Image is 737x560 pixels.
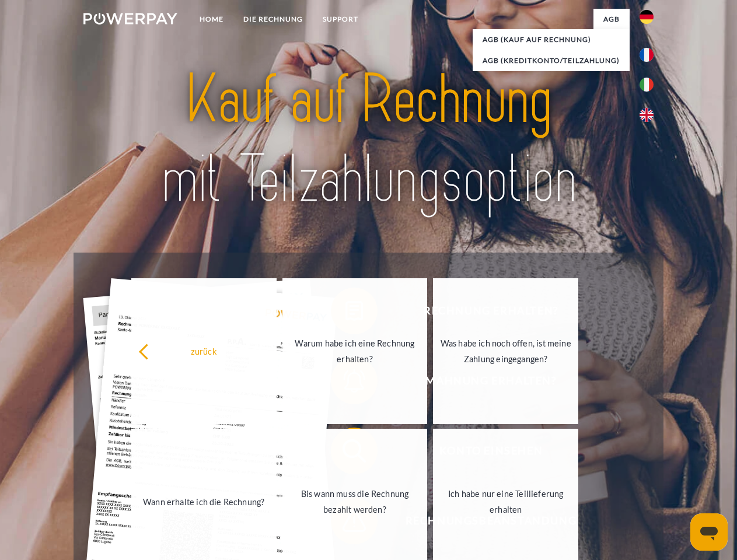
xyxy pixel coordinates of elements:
a: agb [593,9,630,30]
img: de [640,10,654,24]
div: zurück [138,343,270,359]
a: SUPPORT [313,9,368,30]
div: Ich habe nur eine Teillieferung erhalten [440,486,571,517]
img: fr [640,48,654,62]
div: Wann erhalte ich die Rechnung? [138,494,270,509]
div: Bis wann muss die Rechnung bezahlt werden? [289,486,421,517]
a: AGB (Kauf auf Rechnung) [473,29,630,50]
a: DIE RECHNUNG [233,9,313,30]
iframe: Schaltfläche zum Öffnen des Messaging-Fensters [690,513,728,551]
div: Was habe ich noch offen, ist meine Zahlung eingegangen? [440,335,571,367]
img: title-powerpay_de.svg [111,56,626,223]
a: AGB (Kreditkonto/Teilzahlung) [473,50,630,71]
img: logo-powerpay-white.svg [83,13,177,24]
div: Warum habe ich eine Rechnung erhalten? [289,335,421,367]
img: en [640,108,654,122]
img: it [640,78,654,92]
a: Was habe ich noch offen, ist meine Zahlung eingegangen? [433,278,578,424]
a: Home [190,9,233,30]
